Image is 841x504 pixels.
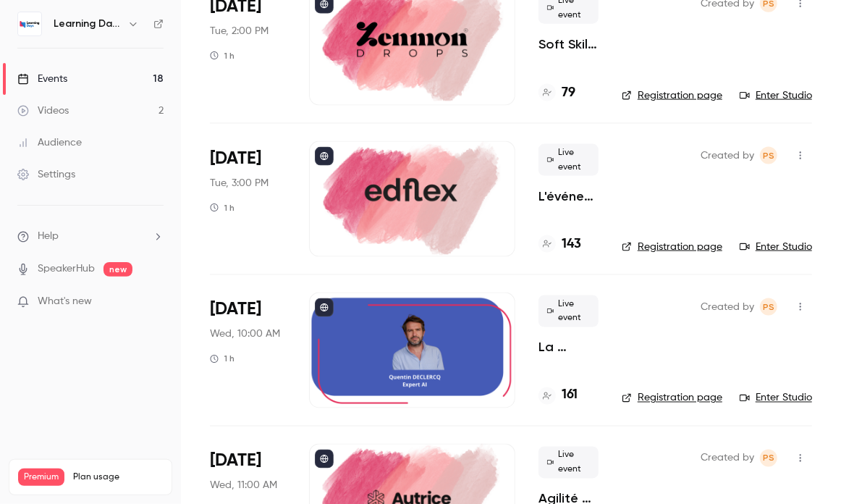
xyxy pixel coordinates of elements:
span: [DATE] [210,298,261,322]
h4: 161 [562,386,578,406]
div: Oct 7 Tue, 3:00 PM (Europe/Paris) [210,141,286,257]
img: Learning Days [18,12,41,35]
div: Events [17,72,67,86]
a: Enter Studio [740,391,812,406]
a: 161 [538,386,578,406]
span: Created by [701,450,754,467]
span: Live event [538,144,599,176]
span: Wed, 10:00 AM [210,327,280,342]
div: 1 h [210,50,234,62]
a: Registration page [622,240,722,254]
span: Tue, 3:00 PM [210,176,269,190]
li: help-dropdown-opener [17,229,164,244]
a: Enter Studio [740,240,812,254]
h4: 143 [562,235,581,254]
h4: 79 [562,83,575,103]
iframe: Noticeable Trigger [146,295,164,308]
a: SpeakerHub [38,261,95,277]
a: Soft Skills & QVT : L'Art de transformer les compétences humaines en levier de bien-être et perfo... [538,35,599,53]
div: 1 h [210,202,234,214]
a: Registration page [622,88,722,103]
span: PS [763,147,774,164]
span: Plan usage [73,471,163,483]
a: L'événementialisation au service de la formation : engagez vos apprenants tout au long de l’année [538,188,599,205]
span: Live event [538,295,599,327]
h6: Learning Days [54,17,122,31]
div: 1 h [210,353,234,365]
span: Tue, 2:00 PM [210,24,269,38]
span: PS [763,450,774,467]
div: Audience [17,135,82,150]
span: Premium [18,469,64,486]
span: Prad Selvarajah [760,450,777,467]
span: Created by [701,147,754,164]
a: 79 [538,83,575,103]
a: Enter Studio [740,88,812,103]
span: [DATE] [210,147,261,170]
span: Created by [701,298,754,316]
a: 143 [538,235,581,254]
a: La créativité de l'IA au service de l'expérience apprenante. [538,339,599,356]
span: Prad Selvarajah [760,298,777,316]
span: [DATE] [210,450,261,473]
span: PS [763,298,774,316]
span: Help [38,229,59,244]
div: Settings [17,167,75,182]
a: Registration page [622,391,722,406]
span: new [103,262,132,277]
div: Oct 8 Wed, 10:00 AM (Europe/Paris) [210,293,286,408]
div: Videos [17,104,69,118]
span: What's new [38,294,92,309]
span: Live event [538,447,599,479]
span: Prad Selvarajah [760,147,777,164]
span: Wed, 11:00 AM [210,479,277,493]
